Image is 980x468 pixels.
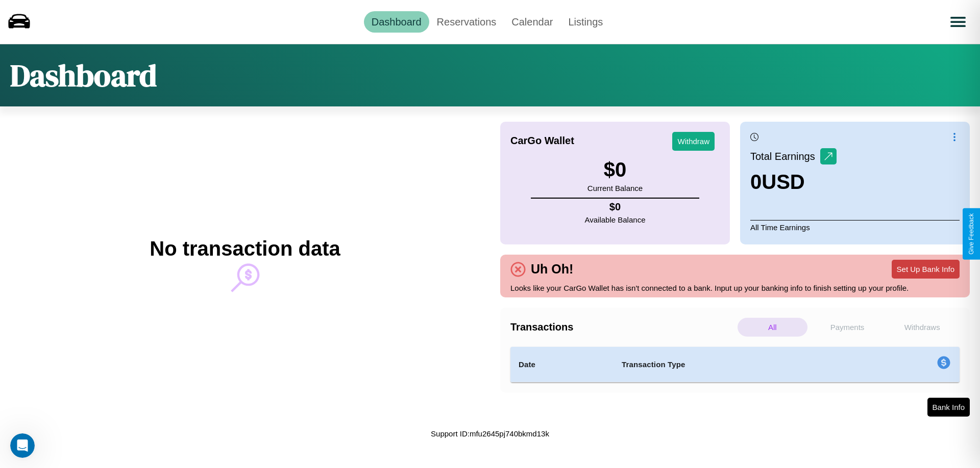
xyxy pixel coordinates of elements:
[510,347,960,382] table: simple table
[10,54,157,96] h1: Dashboard
[519,359,605,371] h4: Date
[672,132,715,151] button: Withdraw
[887,318,957,337] p: Withdraws
[150,237,340,260] h2: No transaction data
[526,262,578,277] h4: Uh Oh!
[750,147,820,166] p: Total Earnings
[750,220,960,234] p: All Time Earnings
[587,158,643,181] h3: $ 0
[10,433,35,458] iframe: Intercom live chat
[813,318,883,337] p: Payments
[510,135,574,147] h4: CarGo Wallet
[944,8,972,36] button: Open menu
[364,11,429,33] a: Dashboard
[510,281,960,295] p: Looks like your CarGo Wallet has isn't connected to a bank. Input up your banking info to finish ...
[560,11,610,33] a: Listings
[750,171,837,194] h3: 0 USD
[504,11,560,33] a: Calendar
[510,321,735,333] h4: Transactions
[587,181,643,195] p: Current Balance
[622,359,853,371] h4: Transaction Type
[585,201,646,213] h4: $ 0
[738,318,807,337] p: All
[892,260,960,279] button: Set Up Bank Info
[431,427,549,441] p: Support ID: mfu2645pj740bkmd13k
[585,213,646,227] p: Available Balance
[968,213,975,255] div: Give Feedback
[927,398,970,417] button: Bank Info
[429,11,504,33] a: Reservations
